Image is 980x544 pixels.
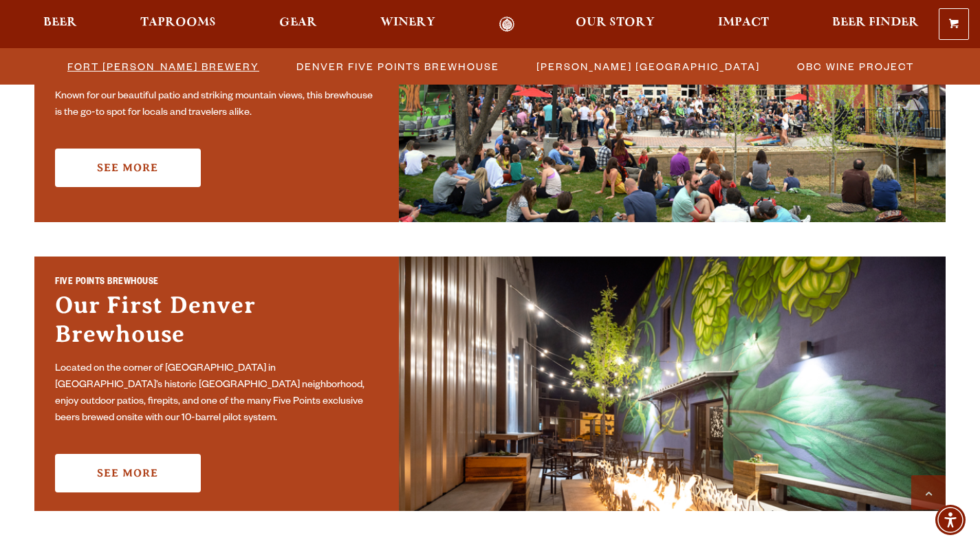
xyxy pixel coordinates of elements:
a: Odell Home [481,17,532,32]
a: OBC Wine Project [789,56,921,76]
span: OBC Wine Project [797,56,914,76]
img: Promo Card Aria Label' [399,257,946,511]
span: Our Story [576,17,655,28]
p: Known for our beautiful patio and striking mountain views, this brewhouse is the go-to spot for l... [55,89,378,122]
a: Impact [709,17,778,32]
a: Scroll to top [911,475,946,510]
a: Beer Finder [823,17,928,32]
a: Beer [34,17,86,32]
div: Accessibility Menu [935,505,966,535]
span: [PERSON_NAME] [GEOGRAPHIC_DATA] [536,56,760,76]
h3: Our First Denver Brewhouse [55,291,378,356]
span: Gear [279,17,317,28]
span: Denver Five Points Brewhouse [296,56,499,76]
a: See More [55,454,201,492]
span: Impact [718,17,769,28]
h2: Five Points Brewhouse [55,276,378,292]
a: Denver Five Points Brewhouse [288,56,506,76]
p: Located on the corner of [GEOGRAPHIC_DATA] in [GEOGRAPHIC_DATA]’s historic [GEOGRAPHIC_DATA] neig... [55,361,378,427]
span: Taprooms [140,17,216,28]
a: See More [55,149,201,187]
a: Winery [371,17,444,32]
a: Taprooms [131,17,225,32]
a: Our Story [567,17,664,32]
span: Beer [43,17,77,28]
span: Beer Finder [832,17,919,28]
a: [PERSON_NAME] [GEOGRAPHIC_DATA] [528,56,767,76]
a: Fort [PERSON_NAME] Brewery [59,56,266,76]
span: Winery [380,17,435,28]
a: Gear [270,17,326,32]
span: Fort [PERSON_NAME] Brewery [67,56,259,76]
